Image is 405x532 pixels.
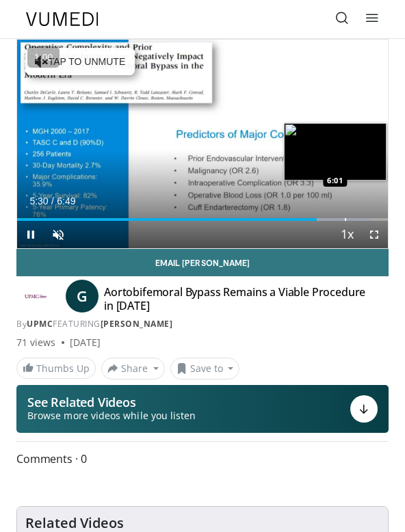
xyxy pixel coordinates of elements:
a: UPMC [27,318,53,330]
a: Email [PERSON_NAME] [16,249,389,276]
button: Playback Rate [333,221,361,248]
span: / [51,196,54,207]
span: Comments 0 [16,450,389,468]
a: Thumbs Up [16,358,96,379]
h4: Aortobifemoral Bypass Remains a Viable Procedure in [DATE] [104,285,367,312]
img: VuMedi Logo [26,12,99,26]
button: Share [101,358,165,380]
img: UPMC [16,285,55,307]
button: Save to [170,358,240,380]
span: Browse more videos while you listen [27,409,196,423]
button: Unmute [44,221,72,248]
a: G [66,280,99,312]
p: See Related Videos [27,395,196,409]
button: Pause [17,221,44,248]
div: [DATE] [70,336,101,349]
div: Progress Bar [17,218,388,221]
video-js: Video Player [17,40,388,248]
span: 5:30 [29,196,48,207]
button: Fullscreen [361,221,388,248]
button: See Related Videos Browse more videos while you listen [16,385,389,433]
div: By FEATURING [16,318,389,330]
span: 6:49 [57,196,75,207]
button: Tap to unmute [25,48,135,75]
a: [PERSON_NAME] [101,318,173,330]
h4: Related Videos [25,515,124,531]
img: image.jpeg [284,123,387,181]
span: 71 views [16,336,56,349]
